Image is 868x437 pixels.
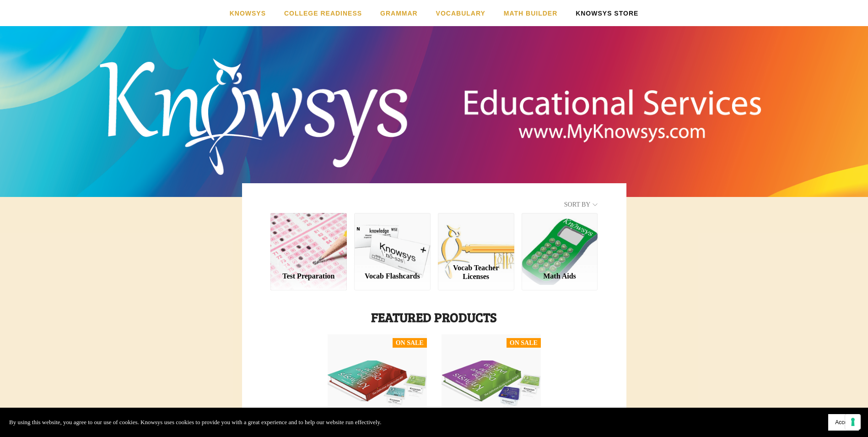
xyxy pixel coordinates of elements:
[270,309,598,325] h1: Featured Products
[278,272,340,280] div: Test Preparation
[270,213,347,263] a: Test Preparation
[362,272,423,280] div: Vocab Flashcards
[510,339,538,348] div: On Sale
[438,213,514,263] a: Vocab Teacher Licenses
[445,263,507,281] div: Vocab Teacher Licenses
[529,272,590,280] div: Math Aids
[9,417,381,427] p: By using this website, you agree to our use of cookies. Knowsys uses cookies to provide you with ...
[307,39,561,164] a: Knowsys Educational Services
[396,339,424,348] div: On Sale
[438,263,514,290] a: Vocab Teacher Licenses
[354,213,431,263] a: Vocab Flashcards
[354,264,431,290] a: Vocab Flashcards
[270,264,347,290] a: Test Preparation
[845,414,861,430] button: Your consent preferences for tracking technologies
[828,414,859,431] button: Accept
[522,213,598,263] a: Math Aids
[328,334,427,434] a: On SaleIAR Prep Bundle
[522,264,598,290] a: Math Aids
[835,419,852,426] span: Accept
[442,334,541,434] a: On SaleIAR 8/9 Prep Bundle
